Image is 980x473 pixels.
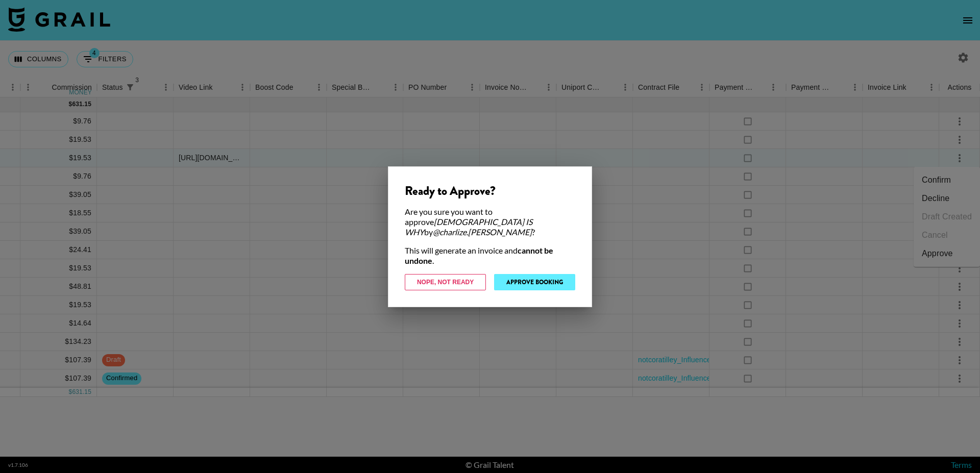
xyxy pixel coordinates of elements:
[405,245,575,266] div: This will generate an invoice and .
[405,274,486,290] button: Nope, Not Ready
[405,207,575,237] div: Are you sure you want to approve by ?
[405,245,553,265] strong: cannot be undone
[494,274,575,290] button: Approve Booking
[405,183,575,198] div: Ready to Approve?
[405,217,532,237] em: [DEMOGRAPHIC_DATA] IS WHY
[433,227,532,237] em: @ charlize.[PERSON_NAME]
